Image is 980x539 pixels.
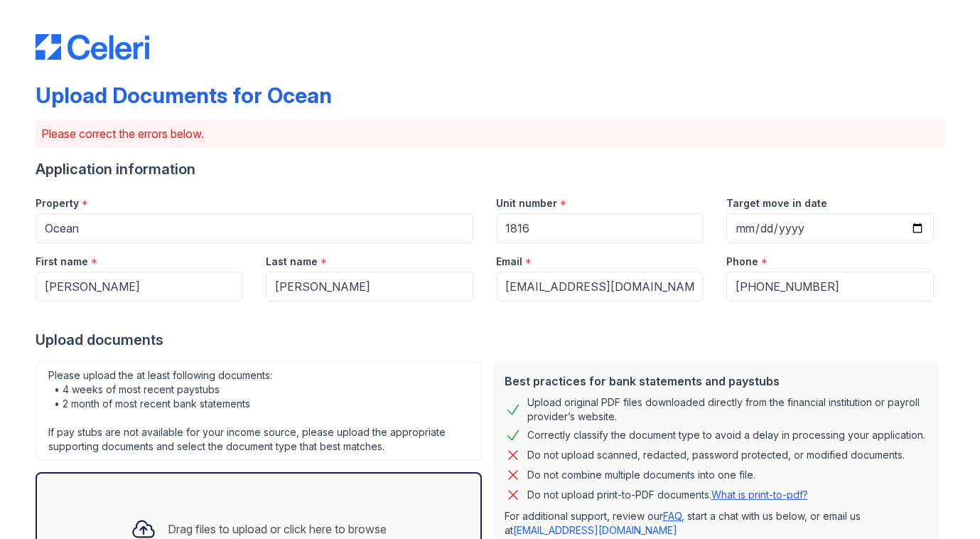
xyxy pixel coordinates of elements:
[527,447,905,464] div: Do not upload scanned, redacted, password protected, or modified documents.
[36,361,482,461] div: Please upload the at least following documents: • 4 weeks of most recent paystubs • 2 month of mo...
[41,125,939,142] p: Please correct the errors below.
[168,521,387,538] div: Drag files to upload or click here to browse
[527,395,928,424] div: Upload original PDF files downloaded directly from the financial institution or payroll provider’...
[726,196,827,210] label: Target move in date
[496,255,522,269] label: Email
[36,34,149,60] img: CE_Logo_Blue-a8612792a0a2168367f1c8372b55b34899dd931a85d93a1a3d3e32e68fde9ad4.png
[36,330,945,350] div: Upload documents
[505,509,928,538] p: For additional support, review our , start a chat with us below, or email us at
[36,196,79,210] label: Property
[36,255,88,269] label: First name
[527,427,925,444] div: Correctly classify the document type to avoid a delay in processing your application.
[663,510,682,522] a: FAQ
[513,524,677,536] a: [EMAIL_ADDRESS][DOMAIN_NAME]
[527,488,808,502] p: Do not upload print-to-PDF documents.
[36,159,945,179] div: Application information
[36,82,332,108] div: Upload Documents for Ocean
[726,255,758,269] label: Phone
[505,373,928,390] div: Best practices for bank statements and paystubs
[496,196,557,210] label: Unit number
[711,489,808,501] a: What is print-to-pdf?
[527,466,755,484] div: Do not combine multiple documents into one file.
[266,255,318,269] label: Last name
